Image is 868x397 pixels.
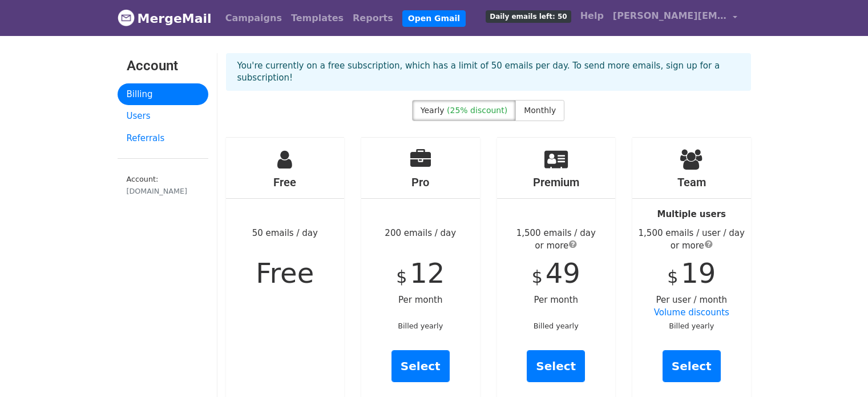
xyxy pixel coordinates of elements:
[532,267,543,287] span: $
[127,186,199,197] div: [DOMAIN_NAME]
[663,350,721,382] a: Select
[127,175,199,197] small: Account:
[421,106,445,115] span: Yearly
[613,9,727,23] span: [PERSON_NAME][EMAIL_ADDRESS][PERSON_NAME][DOMAIN_NAME]
[632,175,751,189] h4: Team
[402,10,466,27] a: Open Gmail
[396,267,407,287] span: $
[576,5,608,27] a: Help
[681,257,716,289] span: 19
[667,267,678,287] span: $
[361,175,480,189] h4: Pro
[410,257,445,289] span: 12
[654,307,729,318] a: Volume discounts
[118,83,208,106] a: Billing
[237,60,740,84] p: You're currently on a free subscription, which has a limit of 50 emails per day. To send more ema...
[221,7,286,30] a: Campaigns
[118,9,135,26] img: MergeMail logo
[657,209,726,219] strong: Multiple users
[226,175,345,189] h4: Free
[632,227,751,252] div: 1,500 emails / user / day or more
[256,257,314,289] span: Free
[447,106,507,115] span: (25% discount)
[118,127,208,150] a: Referrals
[524,106,556,115] span: Monthly
[398,322,443,330] small: Billed yearly
[486,10,571,23] span: Daily emails left: 50
[118,105,208,127] a: Users
[497,175,616,189] h4: Premium
[127,58,199,74] h3: Account
[608,5,742,31] a: [PERSON_NAME][EMAIL_ADDRESS][PERSON_NAME][DOMAIN_NAME]
[497,227,616,252] div: 1,500 emails / day or more
[527,350,585,382] a: Select
[286,7,348,30] a: Templates
[546,257,580,289] span: 49
[481,5,575,27] a: Daily emails left: 50
[391,350,450,382] a: Select
[348,7,398,30] a: Reports
[534,322,579,330] small: Billed yearly
[669,322,714,330] small: Billed yearly
[118,6,212,30] a: MergeMail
